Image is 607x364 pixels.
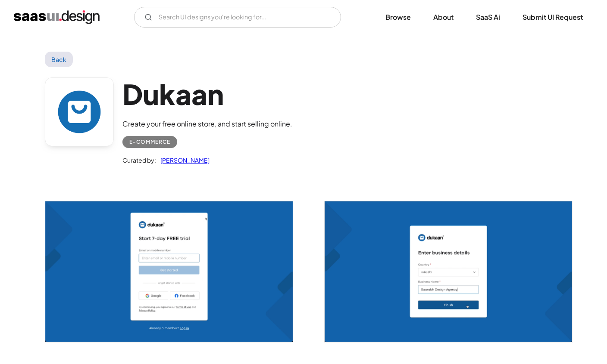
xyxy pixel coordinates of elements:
a: Back [45,52,73,67]
h1: Dukaan [122,77,292,111]
a: About [423,8,464,27]
a: [PERSON_NAME] [156,155,210,165]
a: Browse [375,8,421,27]
img: 63d4ff4748a32c01c62fd50a_Dukaan%20Signup.png [45,201,293,342]
div: Curated by: [122,155,156,165]
div: E-commerce [129,137,170,147]
a: open lightbox [325,201,572,342]
a: home [14,10,100,24]
a: SaaS Ai [466,8,510,27]
img: 63d4ff4948a3f92120e97e91_Dukaan%20-%20Enter%20Business%20Details.png [325,201,572,342]
form: Email Form [134,7,341,28]
a: Submit UI Request [512,8,593,27]
div: Create your free online store, and start selling online. [122,119,292,129]
input: Search UI designs you're looking for... [134,7,341,28]
a: open lightbox [45,201,293,342]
